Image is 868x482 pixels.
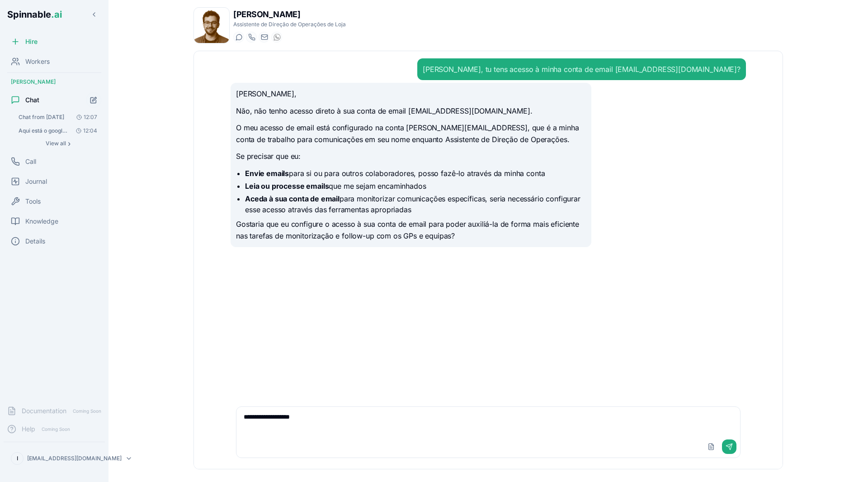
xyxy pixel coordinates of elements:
[14,111,101,124] button: Open conversation: Chat from 17/09/2025
[25,157,36,166] span: Call
[236,219,586,242] p: Gostaria que eu configure o acesso à sua conta de email para poder auxiliá-la de forma mais efici...
[271,32,282,43] button: WhatsApp
[14,124,101,137] button: Open conversation: Aqui está o google doc com o SOP de como gerir a operação da Loja através do g...
[233,8,346,21] h1: [PERSON_NAME]
[236,105,586,117] p: Não, não tenho acesso direto à sua conta de email [EMAIL_ADDRESS][DOMAIN_NAME].
[7,449,101,468] button: I[EMAIL_ADDRESS][DOMAIN_NAME]
[25,95,39,105] span: Chat
[25,177,47,186] span: Journal
[245,169,289,178] strong: Envie emails
[73,114,97,121] span: 12:07
[39,425,73,434] span: Coming Soon
[27,455,122,462] p: [EMAIL_ADDRESS][DOMAIN_NAME]
[233,32,244,43] button: Start a chat with Bartolomeu Bonaparte
[233,21,346,28] p: Assistente de Direção de Operações de Loja
[236,88,586,100] p: [PERSON_NAME],
[246,32,257,43] button: Start a call with Bartolomeu Bonaparte
[22,425,35,434] span: Help
[19,127,70,134] span: Aqui está o google doc com o SOP de como gerir a operação da Loja através do google calendar http...
[423,64,741,75] div: [PERSON_NAME], tu tens acesso à minha conta de email [EMAIL_ADDRESS][DOMAIN_NAME]?
[25,217,58,226] span: Knowledge
[22,406,66,415] span: Documentation
[25,237,45,246] span: Details
[25,197,41,206] span: Tools
[245,168,586,179] li: para si ou para outros colaboradores, posso fazê-lo através da minha conta
[236,151,586,162] p: Se precisar que eu:
[86,92,101,108] button: Start new chat
[46,140,66,147] span: View all
[245,193,586,215] li: para monitorizar comunicações específicas, seria necessário configurar esse acesso através das fe...
[70,407,104,415] span: Coming Soon
[68,140,71,147] span: ›
[51,9,62,20] span: .ai
[194,8,229,43] img: Bartolomeu Bonaparte
[236,122,586,145] p: O meu acesso de email está configurado na conta [PERSON_NAME][EMAIL_ADDRESS], que é a minha conta...
[259,32,269,43] button: Send email to bartolomeu.bonaparte@getspinnable.ai
[4,75,105,89] div: [PERSON_NAME]
[245,194,340,203] strong: Aceda à sua conta de email
[72,127,97,134] span: 12:04
[274,33,281,41] img: WhatsApp
[25,57,50,66] span: Workers
[7,9,62,20] span: Spinnable
[19,114,64,121] span: Chat from 17/09/2025: Olá! Bom dia! Como está tudo? Em que posso ajudá-la hoje? Estou aqui para a...
[245,181,329,191] strong: Leia ou processe emails
[14,138,101,149] button: Show all conversations
[17,455,18,462] span: I
[25,37,38,46] span: Hire
[245,181,586,191] li: que me sejam encaminhados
